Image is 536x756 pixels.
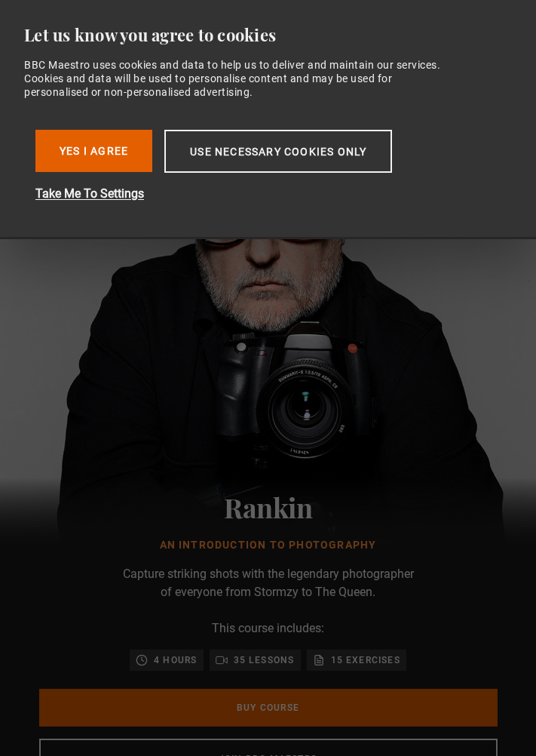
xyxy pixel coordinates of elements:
[164,130,392,173] button: Use necessary cookies only
[24,58,452,100] div: BBC Maestro uses cookies and data to help us to deliver and maintain our services. Cookies and da...
[331,653,400,668] p: 15 exercises
[35,185,501,203] button: Take Me To Settings
[234,653,295,668] p: 35 lessons
[118,619,419,638] p: This course includes:
[118,565,419,601] p: Capture striking shots with the legendary photographer of everyone from Stormzy to The Queen.
[154,653,197,668] p: 4 hours
[39,689,498,727] a: Buy Course
[39,538,498,553] h1: An Introduction to Photography
[35,130,152,172] button: Yes I Agree
[24,24,500,46] div: Let us know you agree to cookies
[39,488,498,526] h2: Rankin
